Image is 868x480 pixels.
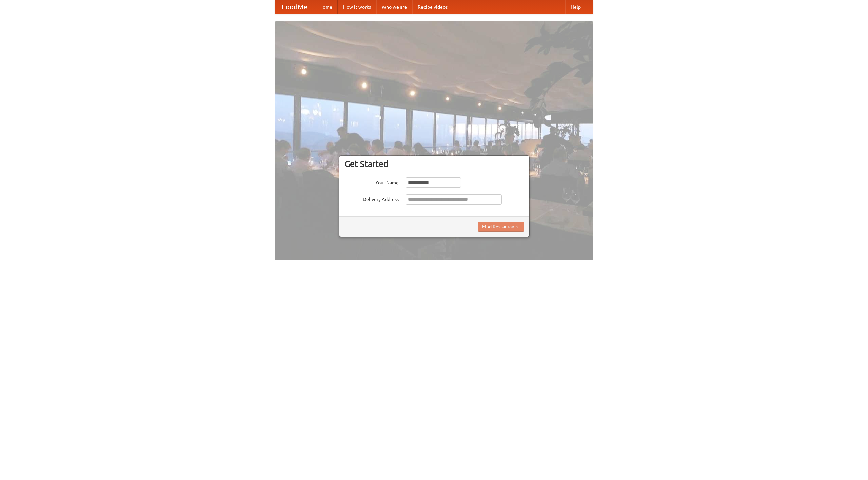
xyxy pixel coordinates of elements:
a: FoodMe [275,0,314,14]
a: How it works [338,0,376,14]
a: Recipe videos [412,0,453,14]
label: Delivery Address [344,194,399,203]
label: Your Name [344,177,399,186]
h3: Get Started [344,159,524,169]
button: Find Restaurants! [478,222,524,232]
a: Who we are [376,0,412,14]
a: Home [314,0,338,14]
a: Help [565,0,586,14]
